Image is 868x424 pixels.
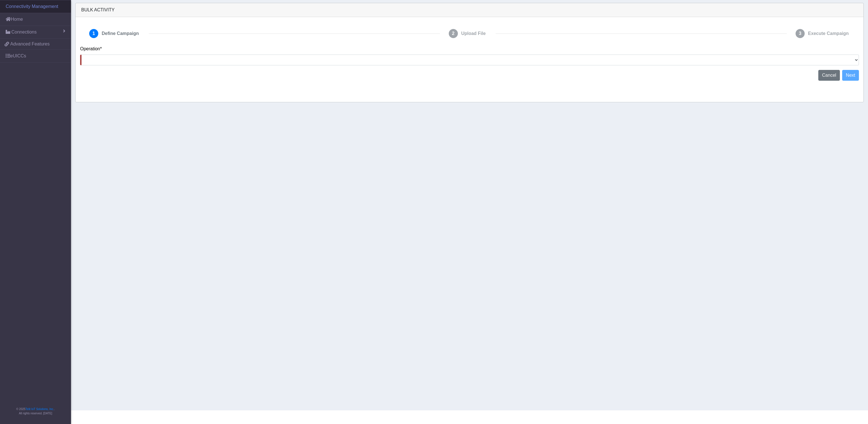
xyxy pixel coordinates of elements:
span: 1 [89,29,98,38]
span: Upload File [459,28,488,39]
button: 1Define Campaign [85,26,145,41]
span: 3 [796,29,805,38]
span: Bulk Activity [81,7,114,12]
button: Cancel [818,70,840,81]
span: 2 [449,29,458,38]
span: Connections [11,29,37,36]
button: 3Execute Campaign [791,26,854,41]
span: Cancel [822,73,836,78]
button: Next [842,70,859,81]
span: Define Campaign [99,28,141,39]
span: Advanced Features [10,41,50,47]
a: Telit IoT Solutions, Inc. [26,408,54,411]
span: Execute Campaign [806,28,851,39]
button: 2Upload File [444,26,491,41]
label: Operation* [80,45,102,52]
